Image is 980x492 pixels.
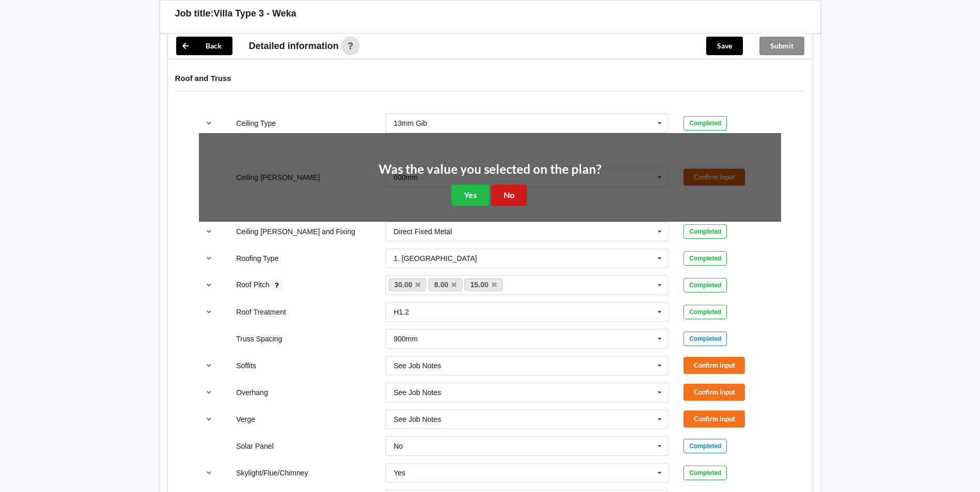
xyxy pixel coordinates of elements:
a: 30.00 [388,278,427,291]
div: Completed [683,466,727,480]
label: Solar Panel [236,442,273,450]
div: 1. [GEOGRAPHIC_DATA] [394,255,477,262]
button: Confirm input [683,411,745,428]
button: Back [176,37,232,55]
div: Direct Fixed Metal [394,228,452,235]
a: 8.00 [428,278,462,291]
label: Overhang [236,388,268,397]
label: Soffits [236,362,256,370]
label: Ceiling Type [236,119,276,127]
div: Yes [394,469,406,477]
div: H1.2 [394,308,409,316]
div: Completed [683,251,727,266]
label: Roofing Type [236,254,278,263]
h3: Villa Type 3 - Weka [214,8,297,20]
label: Roof Treatment [236,308,286,316]
div: See Job Notes [394,416,441,423]
div: Completed [683,278,727,292]
button: reference-toggle [199,410,219,429]
button: Save [706,37,743,55]
div: 13mm Gib [394,120,427,127]
div: Completed [683,224,727,239]
label: Ceiling [PERSON_NAME] and Fixing [236,227,355,236]
label: Roof Pitch [236,281,271,289]
button: Confirm input [683,357,745,374]
div: No [394,442,403,450]
div: Completed [683,116,727,130]
div: 900mm [394,335,418,342]
label: Truss Spacing [236,335,282,343]
div: Completed [683,305,727,319]
button: reference-toggle [199,383,219,402]
button: Yes [452,185,489,206]
a: 15.00 [464,278,503,291]
h4: Roof and Truss [175,73,805,83]
button: reference-toggle [199,114,219,133]
div: Completed [683,439,727,453]
div: Completed [683,332,727,346]
button: reference-toggle [199,222,219,241]
button: Confirm input [683,384,745,401]
button: reference-toggle [199,276,219,294]
button: reference-toggle [199,303,219,321]
label: Verge [236,415,255,423]
button: reference-toggle [199,464,219,482]
button: No [491,185,527,206]
div: See Job Notes [394,362,441,369]
h3: Job title: [175,8,214,20]
div: See Job Notes [394,389,441,396]
h2: Was the value you selected on the plan? [379,161,601,177]
button: reference-toggle [199,249,219,268]
button: reference-toggle [199,356,219,375]
label: Skylight/Flue/Chimney [236,469,308,477]
span: Detailed information [249,41,339,51]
